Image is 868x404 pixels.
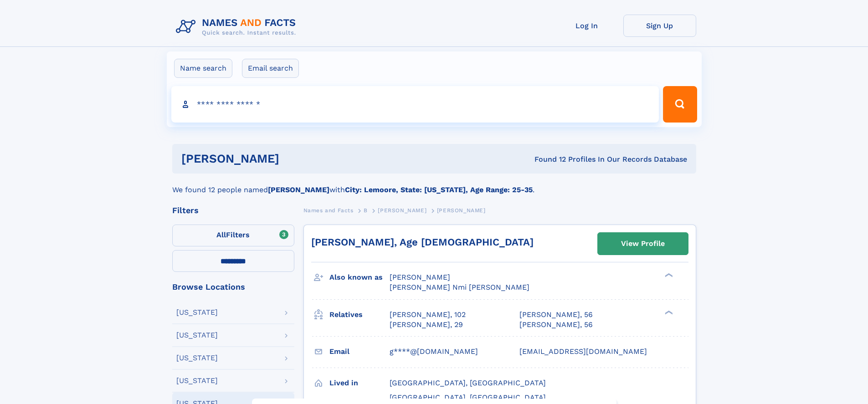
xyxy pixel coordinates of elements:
b: City: Lemoore, State: [US_STATE], Age Range: 25-35 [345,185,533,194]
label: Name search [174,59,232,78]
button: Search Button [663,86,697,123]
a: Sign Up [623,15,696,37]
span: [PERSON_NAME] [437,207,486,214]
label: Email search [242,59,299,78]
div: ❯ [663,309,673,315]
img: Logo Names and Facts [172,15,303,39]
span: All [216,230,226,239]
div: View Profile [621,233,665,254]
h3: Lived in [329,375,390,391]
div: [US_STATE] [176,377,218,384]
a: Log In [550,15,623,37]
div: Filters [172,206,294,215]
div: [US_STATE] [176,332,218,339]
span: [EMAIL_ADDRESS][DOMAIN_NAME] [519,347,647,356]
a: [PERSON_NAME], 56 [519,310,593,320]
a: [PERSON_NAME] [378,205,426,216]
div: We found 12 people named with . [172,174,696,195]
span: B [364,207,368,214]
label: Filters [172,225,294,246]
h3: Relatives [329,307,390,322]
span: [GEOGRAPHIC_DATA], [GEOGRAPHIC_DATA] [390,393,546,402]
div: [US_STATE] [176,309,218,316]
div: Found 12 Profiles In Our Records Database [407,154,687,164]
a: B [364,205,368,216]
span: [PERSON_NAME] Nmi [PERSON_NAME] [390,283,529,291]
a: View Profile [598,233,688,255]
input: search input [171,86,659,123]
h1: [PERSON_NAME] [181,153,407,164]
a: [PERSON_NAME], 29 [390,320,463,330]
div: [US_STATE] [176,354,218,362]
a: [PERSON_NAME], Age [DEMOGRAPHIC_DATA] [311,236,534,248]
span: [GEOGRAPHIC_DATA], [GEOGRAPHIC_DATA] [390,378,546,387]
h3: Email [329,344,390,359]
a: Names and Facts [303,205,354,216]
b: [PERSON_NAME] [268,185,329,194]
h3: Also known as [329,270,390,285]
div: Browse Locations [172,283,294,291]
span: [PERSON_NAME] [390,273,450,281]
div: ❯ [663,272,673,278]
span: [PERSON_NAME] [378,207,426,214]
a: [PERSON_NAME], 56 [519,320,593,330]
a: [PERSON_NAME], 102 [390,310,466,320]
